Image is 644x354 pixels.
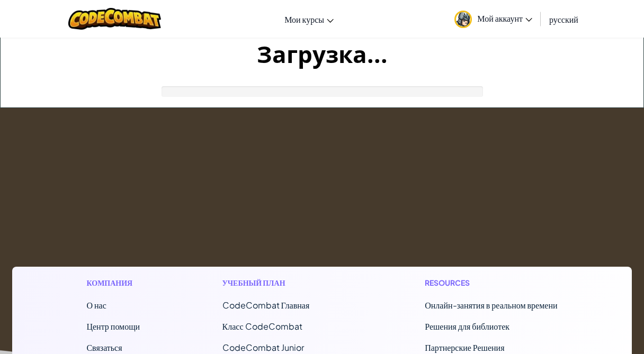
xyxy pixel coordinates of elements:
h1: Учебный план [222,277,343,288]
h1: Компания [86,277,140,288]
img: CodeCombat logo [68,8,161,30]
a: CodeCombat Junior [222,342,304,353]
span: Связаться [86,342,122,353]
a: Класс CodeCombat [222,321,302,332]
a: Онлайн-занятия в реальном времени [425,299,557,311]
a: Центр помощи [86,321,140,332]
a: Решения для библиотек [425,321,509,332]
h1: Загрузка... [1,38,643,70]
a: русский [544,5,584,33]
span: CodeCombat Главная [222,299,310,311]
a: Мой аккаунт [449,2,538,35]
span: русский [549,14,578,25]
span: Мой аккаунт [477,13,532,24]
img: avatar [454,11,472,28]
a: Мои курсы [279,5,339,33]
a: Партнерские Решения [425,342,504,353]
a: О нас [86,299,106,311]
span: Мои курсы [284,14,324,25]
h1: Resources [425,277,557,288]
